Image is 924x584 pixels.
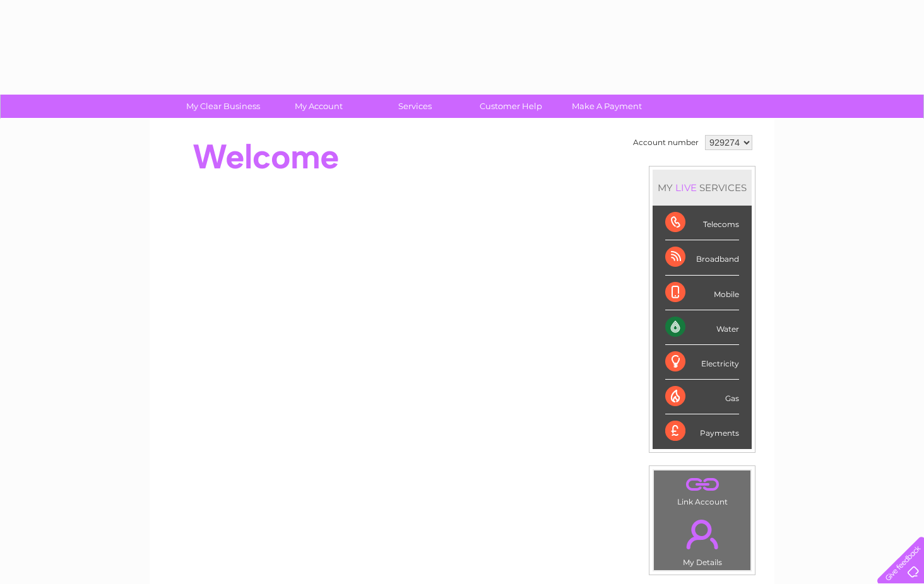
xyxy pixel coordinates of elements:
td: Account number [630,132,702,153]
td: Link Account [653,470,751,510]
div: LIVE [673,182,699,194]
a: My Account [267,95,371,118]
a: . [657,474,747,496]
div: MY SERVICES [653,170,752,206]
td: My Details [653,509,751,571]
a: My Clear Business [171,95,275,118]
a: Services [363,95,467,118]
div: Broadband [665,240,739,275]
a: . [657,512,747,556]
div: Electricity [665,345,739,380]
div: Payments [665,414,739,448]
div: Gas [665,380,739,414]
a: Make A Payment [555,95,659,118]
div: Telecoms [665,206,739,240]
a: Customer Help [459,95,563,118]
div: Mobile [665,276,739,310]
div: Water [665,310,739,345]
